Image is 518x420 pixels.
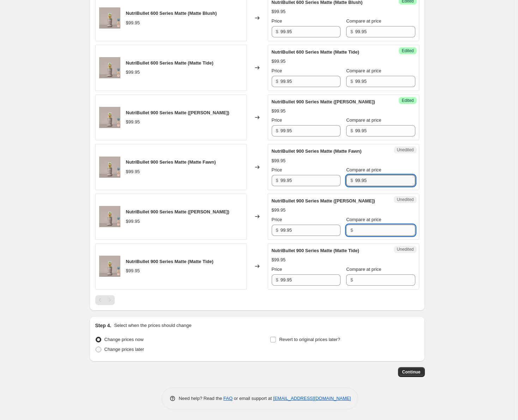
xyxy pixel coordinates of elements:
[126,168,140,175] div: $99.95
[126,218,140,225] div: $99.95
[402,369,421,375] span: Continue
[402,98,414,103] span: Edited
[350,227,353,233] span: $
[126,11,217,16] span: NutriBullet 600 Series Matte (Matte Blush)
[346,117,381,123] span: Compare at price
[272,8,286,15] div: $99.95
[397,147,414,153] span: Unedited
[272,157,286,164] div: $99.95
[126,267,140,274] div: $99.95
[276,128,278,133] span: $
[223,396,233,401] a: FAQ
[276,178,278,183] span: $
[350,128,353,133] span: $
[104,337,144,342] span: Change prices now
[346,68,381,73] span: Compare at price
[272,49,359,55] span: NutriBullet 600 Series Matte (Matte Tide)
[99,256,120,277] img: MattesFamilyShotAU_80x.png
[126,118,140,126] div: $99.95
[99,7,120,29] img: MattesFamilyShotAU_80x.png
[233,396,273,401] span: or email support at
[99,206,120,227] img: MattesFamilyShotAU_80x.png
[272,58,286,65] div: $99.95
[126,159,216,165] span: NutriBullet 900 Series Matte (Matte Fawn)
[126,259,213,264] span: NutriBullet 900 Series Matte (Matte Tide)
[397,197,414,202] span: Unedited
[346,217,381,222] span: Compare at price
[272,217,282,222] span: Price
[350,29,353,34] span: $
[272,267,282,272] span: Price
[276,79,278,84] span: $
[99,107,120,128] img: MattesFamilyShotAU_80x.png
[272,148,362,154] span: NutriBullet 900 Series Matte (Matte Fawn)
[276,29,278,34] span: $
[398,367,425,377] button: Continue
[397,246,414,252] span: Unedited
[104,347,144,352] span: Change prices later
[272,198,375,203] span: NutriBullet 900 Series Matte ([PERSON_NAME])
[99,157,120,178] img: MattesFamilyShotAU_80x.png
[276,277,278,282] span: $
[272,117,282,123] span: Price
[346,267,381,272] span: Compare at price
[99,57,120,78] img: MattesFamilyShotAU_80x.png
[126,69,140,76] div: $99.95
[279,337,340,342] span: Revert to original prices later?
[350,277,353,282] span: $
[350,178,353,183] span: $
[179,396,224,401] span: Need help? Read the
[272,256,286,263] div: $99.95
[272,207,286,214] div: $99.95
[272,248,359,253] span: NutriBullet 900 Series Matte (Matte Tide)
[126,60,213,66] span: NutriBullet 600 Series Matte (Matte Tide)
[402,48,414,54] span: Edited
[272,18,282,24] span: Price
[114,322,191,329] p: Select when the prices should change
[272,167,282,172] span: Price
[276,227,278,233] span: $
[126,110,229,115] span: NutriBullet 900 Series Matte ([PERSON_NAME])
[272,99,375,104] span: NutriBullet 900 Series Matte ([PERSON_NAME])
[273,396,351,401] a: [EMAIL_ADDRESS][DOMAIN_NAME]
[126,19,140,26] div: $99.95
[95,322,112,329] h2: Step 4.
[350,79,353,84] span: $
[346,167,381,172] span: Compare at price
[272,108,286,115] div: $99.95
[272,68,282,73] span: Price
[126,209,229,214] span: NutriBullet 900 Series Matte ([PERSON_NAME])
[346,18,381,24] span: Compare at price
[95,295,115,305] nav: Pagination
